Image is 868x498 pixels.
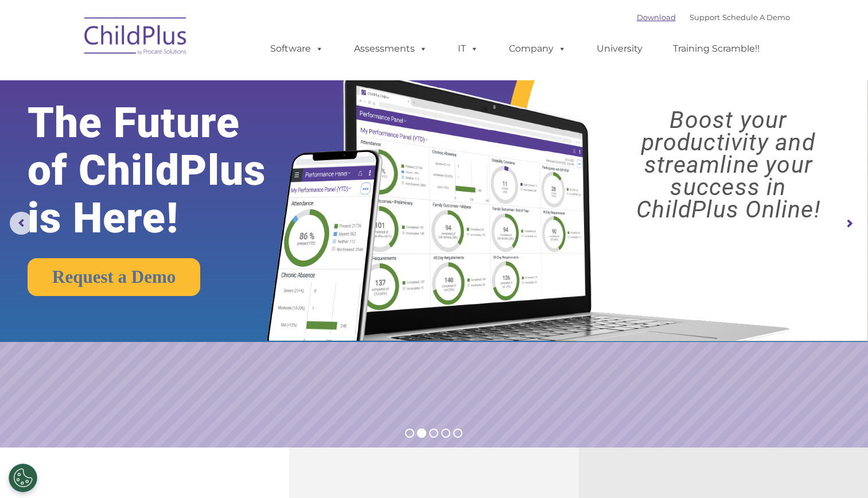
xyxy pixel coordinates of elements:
[600,109,857,221] rs-layer: Boost your productivity and streamline your success in ChildPlus Online!
[342,37,439,60] a: Assessments
[28,258,200,296] a: Request a Demo
[690,13,720,22] a: Support
[159,123,208,131] span: Phone number
[637,13,676,22] a: Download
[722,13,790,22] a: Schedule A Demo
[585,37,654,60] a: University
[637,13,790,22] font: |
[259,37,335,60] a: Software
[446,37,490,60] a: IT
[661,37,771,60] a: Training Scramble!!
[159,76,194,84] span: Last name
[28,99,305,242] rs-layer: The Future of ChildPlus is Here!
[9,464,37,492] button: Cookies Settings
[497,37,578,60] a: Company
[79,9,193,67] img: ChildPlus by Procare Solutions
[680,374,868,498] iframe: Chat Widget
